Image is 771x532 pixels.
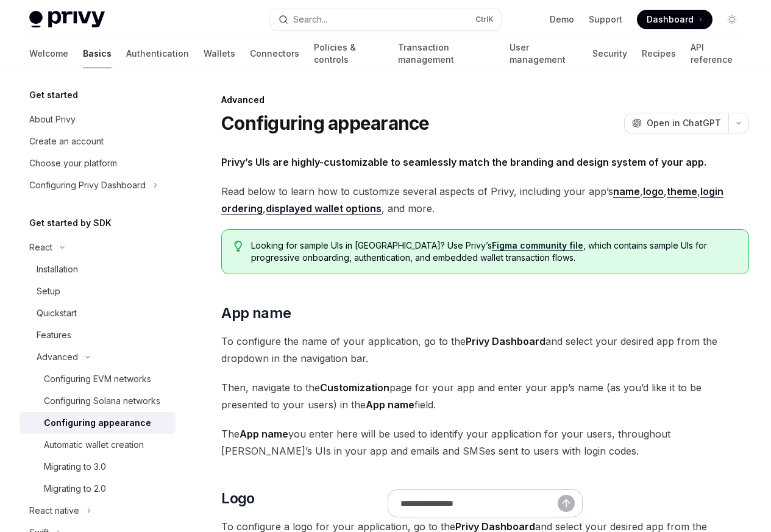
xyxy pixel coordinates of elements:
div: Quickstart [37,306,77,321]
a: Choose your platform [20,152,176,174]
div: Installation [37,262,78,277]
a: Recipes [642,39,676,68]
div: React native [29,503,79,518]
div: Setup [37,284,60,299]
div: Migrating to 2.0 [44,481,106,496]
a: Demo [550,13,574,26]
button: Send message [558,495,575,512]
span: Dashboard [647,13,694,26]
a: Migrating to 2.0 [20,478,176,500]
span: To configure the name of your application, go to the and select your desired app from the dropdow... [221,333,749,367]
div: Configuring Privy Dashboard [29,178,146,193]
div: Search... [293,12,327,27]
div: Choose your platform [29,156,117,171]
a: Dashboard [637,10,712,29]
div: Advanced [37,350,78,364]
img: light logo [29,11,105,28]
a: Quickstart [20,302,176,324]
div: Configuring Solana networks [44,394,160,408]
div: About Privy [29,112,76,127]
span: App name [221,303,291,323]
h5: Get started by SDK [29,216,112,230]
a: Installation [20,258,176,280]
a: displayed wallet options [266,202,382,215]
button: Toggle dark mode [722,10,742,29]
a: Create an account [20,130,176,152]
span: The you enter here will be used to identify your application for your users, throughout [PERSON_N... [221,425,749,459]
div: Advanced [221,94,749,106]
strong: App name [240,428,288,440]
span: Read below to learn how to customize several aspects of Privy, including your app’s , , , , , and... [221,183,749,217]
strong: Privy Dashboard [466,335,545,347]
a: Security [592,39,627,68]
span: Then, navigate to the page for your app and enter your app’s name (as you’d like it to be present... [221,379,749,413]
div: Create an account [29,134,104,149]
input: Ask a question... [400,490,558,517]
a: Welcome [29,39,68,68]
a: Basics [83,39,112,68]
button: React native [20,500,176,522]
button: Search...CtrlK [270,9,501,30]
div: Configuring EVM networks [44,372,151,386]
button: Configuring Privy Dashboard [20,174,176,196]
button: Advanced [20,346,176,368]
a: Figma community file [492,240,583,251]
a: theme [667,185,697,198]
a: About Privy [20,108,176,130]
a: Configuring appearance [20,412,176,434]
a: Authentication [126,39,189,68]
a: Migrating to 3.0 [20,456,176,478]
a: Configuring Solana networks [20,390,176,412]
strong: Privy’s UIs are highly-customizable to seamlessly match the branding and design system of your app. [221,156,706,168]
div: Automatic wallet creation [44,438,144,452]
a: API reference [691,39,742,68]
a: Support [589,13,622,26]
a: Policies & controls [314,39,383,68]
a: Setup [20,280,176,302]
a: Configuring EVM networks [20,368,176,390]
a: Automatic wallet creation [20,434,176,456]
a: Wallets [204,39,235,68]
div: Configuring appearance [44,416,151,430]
strong: Customization [320,381,389,394]
span: Open in ChatGPT [647,117,721,129]
a: logo [643,185,664,198]
div: Migrating to 3.0 [44,459,106,474]
a: User management [510,39,578,68]
button: React [20,236,176,258]
h5: Get started [29,88,78,102]
h1: Configuring appearance [221,112,430,134]
div: Features [37,328,71,342]
span: Ctrl K [475,15,494,24]
a: Features [20,324,176,346]
div: React [29,240,52,255]
span: Looking for sample UIs in [GEOGRAPHIC_DATA]? Use Privy’s , which contains sample UIs for progress... [251,239,736,264]
a: name [613,185,640,198]
svg: Tip [234,241,243,252]
button: Open in ChatGPT [624,113,728,133]
a: Transaction management [398,39,494,68]
strong: App name [366,399,414,411]
a: Connectors [250,39,299,68]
